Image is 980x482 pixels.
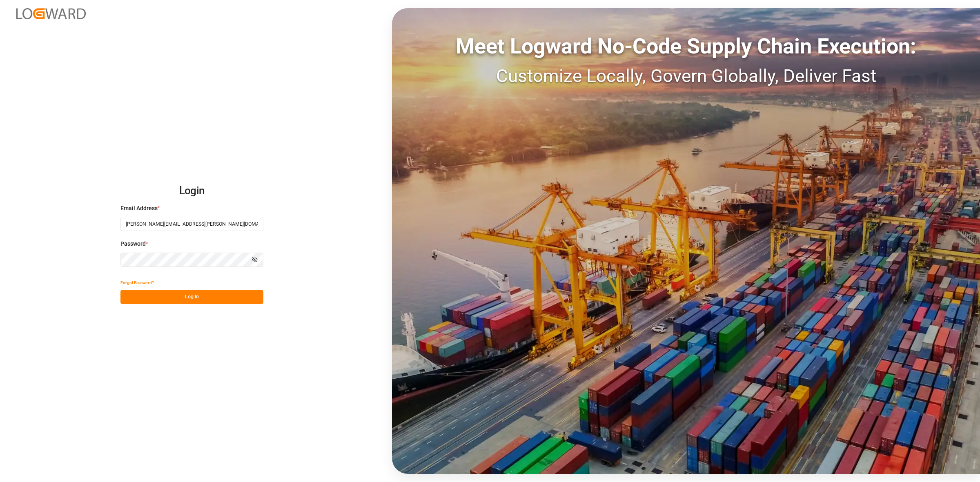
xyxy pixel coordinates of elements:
span: Email Address [120,204,158,213]
h2: Login [120,178,263,204]
span: Password [120,240,146,248]
img: Logward_new_orange.png [16,8,86,19]
div: Customize Locally, Govern Globally, Deliver Fast [392,62,980,89]
div: Meet Logward No-Code Supply Chain Execution: [392,31,980,62]
input: Enter your email [120,217,263,231]
button: Log In [120,290,263,304]
button: Forgot Password? [120,275,154,290]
